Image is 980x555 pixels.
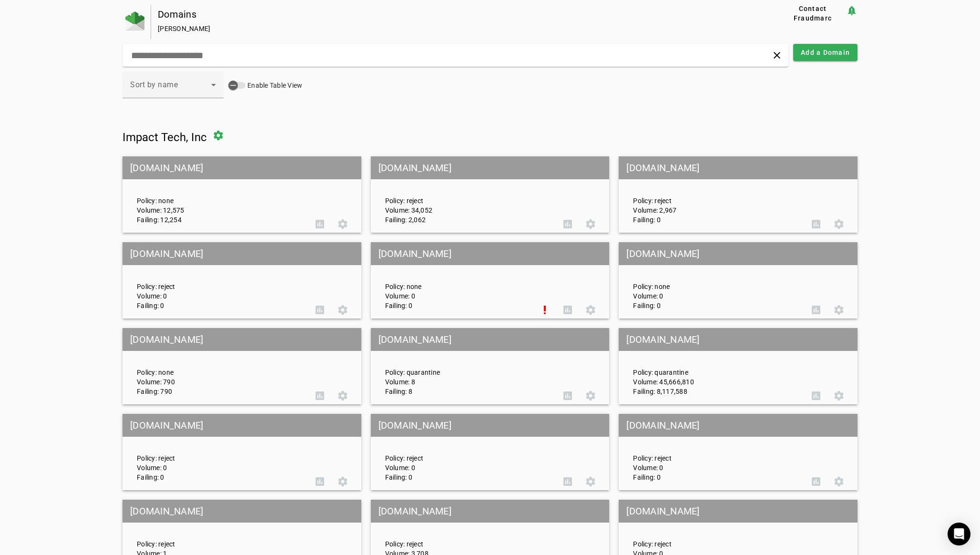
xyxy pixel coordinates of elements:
mat-grid-tile-header: [DOMAIN_NAME] [122,328,361,351]
div: Policy: reject Volume: 2,967 Failing: 0 [626,165,805,225]
button: DMARC Report [556,470,579,493]
button: Settings [579,384,602,407]
button: Settings [827,298,850,321]
button: Contact Fraudmarc [779,5,846,22]
button: Settings [827,384,850,407]
button: DMARC Report [556,298,579,321]
div: Policy: reject Volume: 0 Failing: 0 [378,422,557,482]
mat-grid-tile-header: [DOMAIN_NAME] [122,500,361,523]
mat-grid-tile-header: [DOMAIN_NAME] [122,156,361,179]
button: Settings [331,298,354,321]
div: Policy: reject Volume: 0 Failing: 0 [130,422,308,482]
div: Policy: none Volume: 12,575 Failing: 12,254 [130,165,308,225]
mat-grid-tile-header: [DOMAIN_NAME] [371,414,610,437]
div: Policy: none Volume: 0 Failing: 0 [626,251,805,310]
mat-grid-tile-header: [DOMAIN_NAME] [619,156,857,179]
span: Impact Tech, Inc [122,131,207,144]
button: DMARC Report [556,384,579,407]
div: [PERSON_NAME] [158,24,749,33]
mat-icon: notification_important [846,5,857,16]
div: Policy: reject Volume: 34,052 Failing: 2,062 [378,165,557,225]
label: Enable Table View [245,81,302,90]
button: DMARC Report [805,298,827,321]
button: DMARC Report [805,470,827,493]
div: Policy: reject Volume: 0 Failing: 0 [130,251,308,310]
button: Add a Domain [793,44,857,61]
button: DMARC Report [805,384,827,407]
div: Policy: none Volume: 0 Failing: 0 [378,251,534,310]
div: Policy: quarantine Volume: 45,666,810 Failing: 8,117,588 [626,337,805,396]
div: Policy: none Volume: 790 Failing: 790 [130,337,308,396]
button: DMARC Report [308,470,331,493]
button: DMARC Report [556,213,579,236]
div: Domains [158,10,749,19]
button: Settings [331,213,354,236]
button: Set Up [533,298,556,321]
mat-grid-tile-header: [DOMAIN_NAME] [619,242,857,265]
mat-grid-tile-header: [DOMAIN_NAME] [122,414,361,437]
button: DMARC Report [308,384,331,407]
button: Settings [827,213,850,236]
span: Add a Domain [801,48,850,57]
span: Contact Fraudmarc [783,4,842,23]
mat-grid-tile-header: [DOMAIN_NAME] [371,328,610,351]
button: DMARC Report [308,298,331,321]
div: Policy: reject Volume: 0 Failing: 0 [626,422,805,482]
img: Fraudmarc Logo [125,11,144,31]
button: DMARC Report [308,213,331,236]
mat-grid-tile-header: [DOMAIN_NAME] [619,328,857,351]
div: Open Intercom Messenger [948,523,970,545]
button: Settings [827,470,850,493]
button: Settings [579,298,602,321]
mat-grid-tile-header: [DOMAIN_NAME] [371,242,610,265]
button: Settings [579,470,602,493]
span: Sort by name [130,80,178,89]
mat-grid-tile-header: [DOMAIN_NAME] [371,500,610,523]
div: Policy: quarantine Volume: 8 Failing: 8 [378,337,557,396]
app-page-header: Domains [122,5,857,39]
button: DMARC Report [805,213,827,236]
mat-grid-tile-header: [DOMAIN_NAME] [371,156,610,179]
button: Settings [331,470,354,493]
mat-grid-tile-header: [DOMAIN_NAME] [619,500,857,523]
button: Settings [579,213,602,236]
mat-grid-tile-header: [DOMAIN_NAME] [619,414,857,437]
mat-grid-tile-header: [DOMAIN_NAME] [122,242,361,265]
button: Settings [331,384,354,407]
